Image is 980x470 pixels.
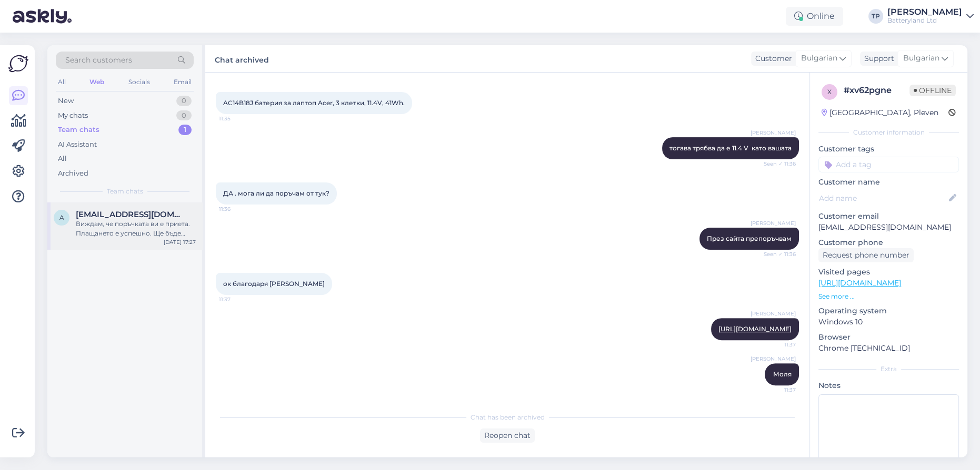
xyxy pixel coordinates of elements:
div: # xv62pgne [844,84,909,97]
div: Customer [751,53,792,64]
div: New [58,96,74,106]
div: Email [172,75,194,89]
p: Customer phone [818,237,959,248]
span: ок благодаря [PERSON_NAME] [223,280,325,288]
input: Add name [819,192,947,204]
p: See more ... [818,292,959,301]
a: [URL][DOMAIN_NAME] [718,325,792,333]
span: 11:37 [756,341,796,349]
span: adi_rusu_66@yahoo.com [76,210,185,219]
div: [DATE] 17:27 [164,238,196,246]
span: [PERSON_NAME] [751,129,796,137]
div: Batteryland Ltd [887,16,962,25]
span: Bulgarian [801,53,837,64]
span: [PERSON_NAME] [751,219,796,227]
input: Add a tag [818,157,959,172]
span: a [59,213,64,221]
div: All [56,75,68,89]
span: ДА . мога ли да поръчам от тук? [223,189,329,197]
a: [PERSON_NAME]Batteryland Ltd [887,8,974,25]
p: [EMAIL_ADDRESS][DOMAIN_NAME] [818,222,959,233]
p: Chrome [TECHNICAL_ID] [818,343,959,354]
div: All [58,154,67,164]
span: 11:37 [756,386,796,394]
div: Team chats [58,125,99,135]
div: TP [868,9,883,24]
div: 0 [176,110,192,121]
div: Archived [58,168,88,179]
span: 11:35 [219,115,258,122]
img: Askly Logo [8,54,28,74]
p: Browser [818,332,959,343]
p: Visited pages [818,267,959,278]
span: x [827,88,832,96]
div: Request phone number [818,248,914,262]
label: Chat archived [215,52,269,66]
span: Chat has been archived [471,413,545,422]
div: Web [87,75,106,89]
span: 11:36 [219,205,258,213]
div: AI Assistant [58,139,97,150]
a: [URL][DOMAIN_NAME] [818,278,901,288]
div: Виждам, че поръчката ви е приета. Плащането е успешно. Ще бъде изпратена в понеделник. [76,219,196,238]
span: [PERSON_NAME] [751,310,796,318]
p: Customer email [818,211,959,222]
div: 1 [178,125,192,135]
div: My chats [58,110,88,121]
span: AC14B18J батерия за лаптоп Acer, 3 клетки, 11.4V, 41Wh. [223,99,405,107]
p: Operating system [818,305,959,316]
span: Bulgarian [903,53,939,64]
div: Reopen chat [480,428,535,443]
span: [PERSON_NAME] [751,355,796,363]
div: Support [860,53,894,64]
span: Seen ✓ 11:36 [756,250,796,258]
span: Offline [909,85,956,96]
p: Customer tags [818,144,959,155]
span: Seen ✓ 11:36 [756,160,796,168]
span: тогава трябва да е 11.4 V като вашата [669,144,792,152]
p: Customer name [818,177,959,188]
div: Online [786,7,843,26]
div: 0 [176,96,192,106]
span: Team chats [107,187,143,196]
span: Моля [773,370,792,378]
div: Socials [126,75,152,89]
p: Notes [818,380,959,391]
div: Customer information [818,128,959,137]
div: [PERSON_NAME] [887,8,962,16]
p: Windows 10 [818,316,959,328]
div: Extra [818,364,959,374]
span: Search customers [65,55,132,66]
span: 11:37 [219,295,258,303]
span: През сайта препоръчвам [707,234,792,242]
div: [GEOGRAPHIC_DATA], Pleven [822,107,938,118]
